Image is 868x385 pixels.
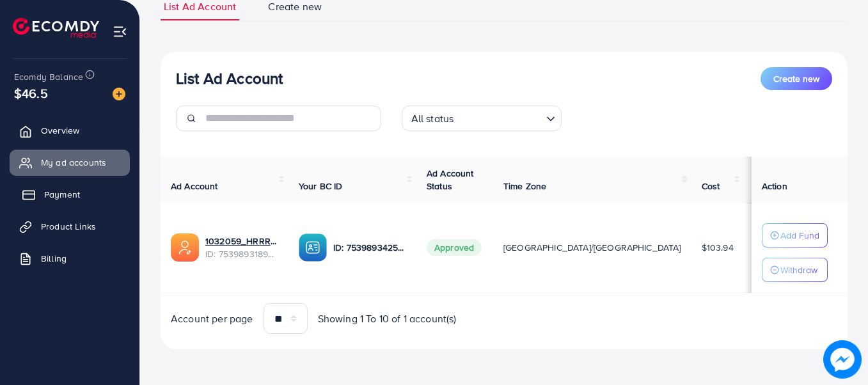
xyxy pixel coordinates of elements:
[171,233,199,262] img: ic-ads-acc.e4c84228.svg
[402,106,562,131] div: Search for option
[773,72,819,85] span: Create new
[176,69,283,88] h3: List Ad Account
[41,220,96,233] span: Product Links
[299,233,327,262] img: ic-ba-acc.ded83a64.svg
[427,167,474,192] span: Ad Account Status
[780,228,819,243] p: Add Fund
[171,311,253,326] span: Account per page
[457,107,541,128] input: Search for option
[702,180,720,192] span: Cost
[171,180,218,192] span: Ad Account
[780,262,817,278] p: Withdraw
[41,124,79,137] span: Overview
[14,84,48,102] span: $46.5
[10,150,130,175] a: My ad accounts
[409,109,457,128] span: All status
[318,311,457,326] span: Showing 1 To 10 of 1 account(s)
[13,18,99,38] img: logo
[427,239,482,256] span: Approved
[10,214,130,239] a: Product Links
[44,188,80,201] span: Payment
[41,156,106,169] span: My ad accounts
[503,180,546,192] span: Time Zone
[10,118,130,143] a: Overview
[205,235,278,247] a: 1032059_HRRR Enterprises_1755518326723
[823,340,862,379] img: image
[113,24,127,39] img: menu
[14,70,83,83] span: Ecomdy Balance
[761,67,832,90] button: Create new
[10,182,130,207] a: Payment
[503,241,681,254] span: [GEOGRAPHIC_DATA]/[GEOGRAPHIC_DATA]
[762,223,828,247] button: Add Fund
[205,235,278,261] div: <span class='underline'>1032059_HRRR Enterprises_1755518326723</span></br>7539893189495259154
[333,240,406,255] p: ID: 7539893425517559825
[702,241,734,254] span: $103.94
[762,180,787,192] span: Action
[10,246,130,271] a: Billing
[762,258,828,282] button: Withdraw
[113,88,125,100] img: image
[299,180,343,192] span: Your BC ID
[205,247,278,260] span: ID: 7539893189495259154
[41,252,67,265] span: Billing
